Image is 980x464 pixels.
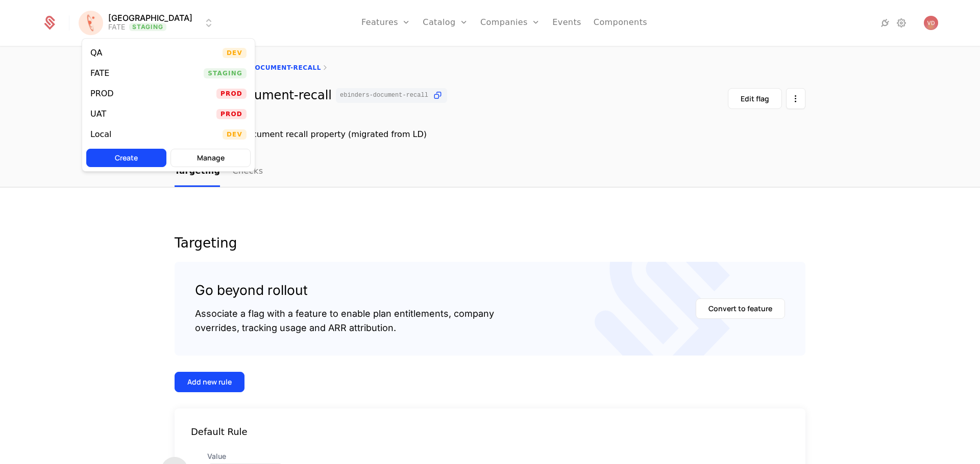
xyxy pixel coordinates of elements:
span: Dev [223,48,247,58]
div: PROD [90,90,114,98]
span: Prod [216,89,247,99]
span: Prod [216,109,247,119]
div: Select environment [82,38,255,172]
button: Create [86,149,166,167]
span: Dev [223,129,247,140]
div: QA [90,49,103,57]
span: Staging [204,68,247,78]
div: FATE [90,69,109,77]
div: UAT [90,110,106,118]
button: Manage [170,149,251,167]
div: Local [90,130,111,139]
